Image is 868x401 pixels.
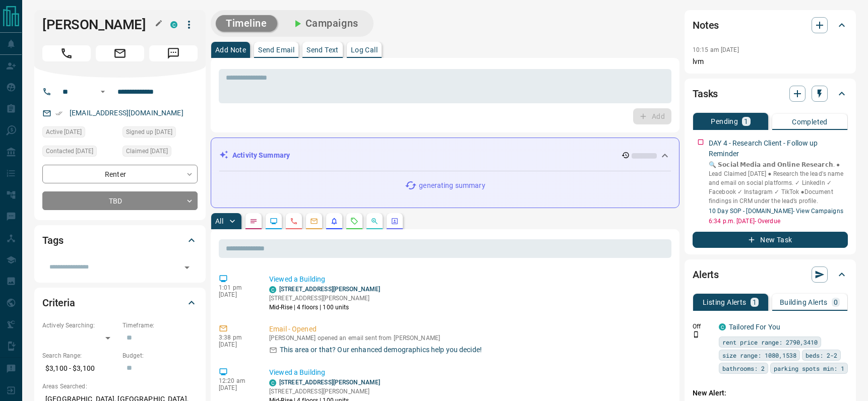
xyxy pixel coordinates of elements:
[96,45,144,61] span: Email
[219,284,254,291] p: 1:01 pm
[216,15,277,32] button: Timeline
[279,379,380,386] a: [STREET_ADDRESS][PERSON_NAME]
[122,126,198,141] div: Wed Jul 30 2025
[805,350,837,360] span: beds: 2-2
[55,110,63,117] svg: Email Verified
[46,127,82,137] span: Active [DATE]
[722,350,796,360] span: size range: 1080,1538
[122,351,198,360] p: Budget:
[290,217,298,225] svg: Calls
[693,17,719,33] h2: Notes
[70,109,183,117] a: [EMAIL_ADDRESS][DOMAIN_NAME]
[391,217,399,225] svg: Agent Actions
[170,21,177,28] div: condos.ca
[42,382,198,391] p: Areas Searched:
[270,217,278,225] svg: Lead Browsing Activity
[269,294,380,303] p: [STREET_ADDRESS][PERSON_NAME]
[330,217,338,225] svg: Listing Alerts
[250,217,258,225] svg: Notes
[281,15,368,32] button: Campaigns
[306,46,339,53] p: Send Text
[711,118,738,125] p: Pending
[753,299,757,306] p: 1
[709,138,848,159] p: DAY 4 - Research Client - Follow up Reminder
[719,323,726,330] div: condos.ca
[269,324,667,335] p: Email - Opened
[42,351,117,360] p: Search Range:
[42,17,155,33] h1: [PERSON_NAME]
[215,46,246,53] p: Add Note
[269,303,380,312] p: Mid-Rise | 4 floors | 100 units
[693,388,848,398] p: New Alert:
[42,165,198,183] div: Renter
[232,150,290,161] p: Activity Summary
[126,127,172,137] span: Signed up [DATE]
[42,146,117,160] div: Wed Aug 06 2025
[310,217,318,225] svg: Emails
[693,86,718,102] h2: Tasks
[693,56,848,67] p: lvm
[149,45,198,61] span: Message
[693,331,700,338] svg: Push Notification Only
[42,191,198,210] div: TBD
[42,126,117,141] div: Sun Aug 10 2025
[693,322,713,331] p: Off
[42,291,198,315] div: Criteria
[42,228,198,252] div: Tags
[219,384,254,391] p: [DATE]
[122,321,198,330] p: Timeframe:
[258,46,294,53] p: Send Email
[269,379,276,386] div: condos.ca
[46,146,93,156] span: Contacted [DATE]
[269,274,667,285] p: Viewed a Building
[122,146,198,160] div: Wed Jul 30 2025
[693,13,848,37] div: Notes
[219,341,254,348] p: [DATE]
[279,286,380,293] a: [STREET_ADDRESS][PERSON_NAME]
[693,232,848,248] button: New Task
[722,337,818,347] span: rent price range: 2790,3410
[269,286,276,293] div: condos.ca
[269,335,667,342] p: [PERSON_NAME] opened an email sent from [PERSON_NAME]
[709,208,843,215] a: 10 Day SOP - [DOMAIN_NAME]- View Campaigns
[693,46,739,53] p: 10:15 am [DATE]
[42,321,117,330] p: Actively Searching:
[219,377,254,384] p: 12:20 am
[219,146,671,165] div: Activity Summary
[709,217,848,226] p: 6:34 p.m. [DATE] - Overdue
[709,160,848,206] p: 🔍 𝗦𝗼𝗰𝗶𝗮𝗹 𝗠𝗲𝗱𝗶𝗮 𝗮𝗻𝗱 𝗢𝗻𝗹𝗶𝗻𝗲 𝗥𝗲𝘀𝗲𝗮𝗿𝗰𝗵. ● Lead Claimed [DATE] ● Research the lead's name and email on...
[269,387,380,396] p: [STREET_ADDRESS][PERSON_NAME]
[280,345,482,355] p: This area or that? Our enhanced demographics help you decide!
[774,363,844,373] span: parking spots min: 1
[42,232,63,248] h2: Tags
[419,180,485,191] p: generating summary
[42,295,75,311] h2: Criteria
[42,360,117,377] p: $3,100 - $3,100
[370,217,379,225] svg: Opportunities
[834,299,838,306] p: 0
[219,334,254,341] p: 3:38 pm
[97,86,109,98] button: Open
[729,323,780,331] a: Tailored For You
[42,45,91,61] span: Call
[180,260,194,275] button: Open
[693,262,848,287] div: Alerts
[126,146,168,156] span: Claimed [DATE]
[219,291,254,298] p: [DATE]
[744,118,748,125] p: 1
[350,217,358,225] svg: Requests
[780,299,828,306] p: Building Alerts
[269,367,667,378] p: Viewed a Building
[693,82,848,106] div: Tasks
[351,46,378,53] p: Log Call
[792,118,828,125] p: Completed
[703,299,747,306] p: Listing Alerts
[722,363,765,373] span: bathrooms: 2
[693,266,719,283] h2: Alerts
[215,218,223,225] p: All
